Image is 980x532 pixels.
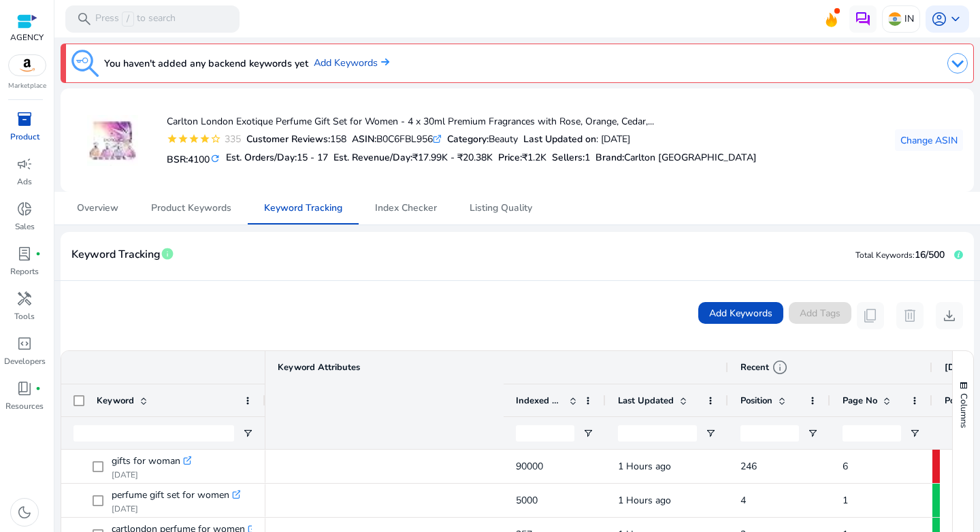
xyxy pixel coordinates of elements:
[352,132,442,146] div: B0C6FBL956
[314,56,389,71] a: Add Keywords
[161,247,174,261] span: info
[178,133,189,144] mat-icon: star
[112,486,229,505] span: perfume gift set for women
[151,203,231,213] span: Product Keywords
[947,53,968,73] img: dropdown-arrow.svg
[14,310,35,322] p: Tools
[71,50,99,77] img: keyword-tracking.svg
[843,425,901,442] input: Page No Filter Input
[705,428,716,439] button: Open Filter Menu
[772,359,788,376] span: info
[112,452,180,471] span: gifts for woman
[167,151,220,166] h5: BSR:
[470,203,532,213] span: Listing Quality
[522,151,546,164] span: ₹1.2K
[552,152,590,164] h5: Sellers:
[915,248,945,261] span: 16/500
[740,494,746,507] span: 4
[698,302,783,324] button: Add Keywords
[516,460,543,473] span: 90000
[904,7,914,31] p: IN
[583,428,593,439] button: Open Filter Menu
[122,12,134,27] span: /
[16,111,33,127] span: inventory_2
[9,55,46,76] img: amazon.svg
[740,460,757,473] span: 246
[97,395,134,407] span: Keyword
[71,243,161,267] span: Keyword Tracking
[246,133,330,146] b: Customer Reviews:
[221,132,241,146] div: 335
[35,251,41,256] span: fiber_manual_record
[958,393,970,428] span: Columns
[16,504,33,520] span: dark_mode
[167,116,757,128] h4: Carlton London Exotique Perfume Gift Set for Women - 4 x 30ml Premium Fragrances with Rose, Orang...
[104,55,308,71] h3: You haven't added any backend keywords yet
[909,428,920,439] button: Open Filter Menu
[595,152,757,164] h5: :
[95,12,176,27] p: Press to search
[941,307,958,324] span: download
[936,302,963,329] button: download
[16,201,33,217] span: donut_small
[17,176,32,188] p: Ads
[16,380,33,397] span: book_4
[624,151,757,164] span: Carlton [GEOGRAPHIC_DATA]
[618,425,697,442] input: Last Updated Filter Input
[16,156,33,172] span: campaign
[843,460,848,473] span: 6
[246,132,346,146] div: 158
[77,203,118,213] span: Overview
[378,58,389,66] img: arrow-right.svg
[10,131,39,143] p: Product
[516,395,563,407] span: Indexed Products
[242,428,253,439] button: Open Filter Menu
[900,133,958,148] span: Change ASIN
[412,151,493,164] span: ₹17.99K - ₹20.38K
[709,306,772,320] span: Add Keywords
[843,494,848,507] span: 1
[4,355,46,367] p: Developers
[807,428,818,439] button: Open Filter Menu
[210,152,220,165] mat-icon: refresh
[618,395,674,407] span: Last Updated
[297,151,328,164] span: 15 - 17
[740,359,788,376] div: Recent
[945,361,975,373] span: [DATE]
[618,494,671,507] span: 1 Hours ago
[947,11,964,27] span: keyboard_arrow_down
[333,152,493,164] h5: Est. Revenue/Day:
[189,133,199,144] mat-icon: star
[888,12,902,26] img: in.svg
[931,11,947,27] span: account_circle
[516,425,574,442] input: Indexed Products Filter Input
[10,265,39,278] p: Reports
[188,153,210,166] span: 4100
[740,425,799,442] input: Position Filter Input
[447,133,489,146] b: Category:
[447,132,518,146] div: Beauty
[112,469,191,480] p: [DATE]
[264,203,342,213] span: Keyword Tracking
[585,151,590,164] span: 1
[523,132,630,146] div: : [DATE]
[5,400,44,412] p: Resources
[352,133,376,146] b: ASIN:
[76,11,93,27] span: search
[855,250,915,261] span: Total Keywords:
[73,425,234,442] input: Keyword Filter Input
[516,494,538,507] span: 5000
[278,361,360,373] span: Keyword Attributes
[8,81,46,91] p: Marketplace
[199,133,210,144] mat-icon: star
[740,395,772,407] span: Position
[843,395,877,407] span: Page No
[16,246,33,262] span: lab_profile
[618,460,671,473] span: 1 Hours ago
[523,133,596,146] b: Last Updated on
[210,133,221,144] mat-icon: star_border
[167,133,178,144] mat-icon: star
[15,220,35,233] p: Sales
[10,31,44,44] p: AGENCY
[35,386,41,391] span: fiber_manual_record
